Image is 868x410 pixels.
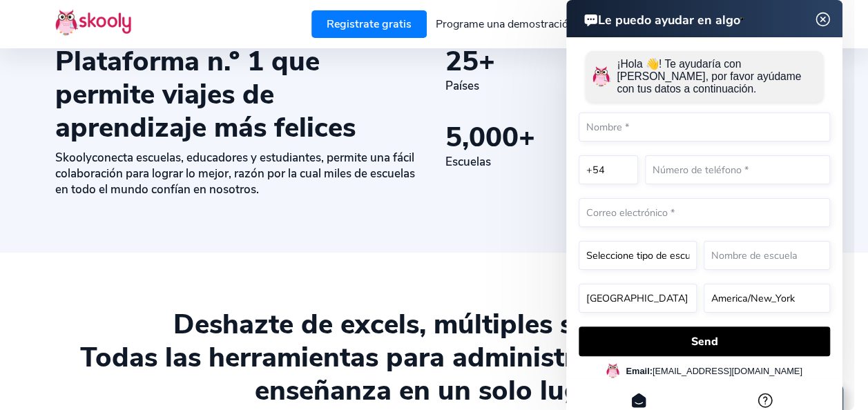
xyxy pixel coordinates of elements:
a: Registrate gratis [311,10,427,38]
span: 25 [445,43,479,80]
div: Países [445,78,629,94]
div: + [445,121,629,154]
img: Skooly [55,9,131,36]
div: Escuelas [445,154,629,170]
div: Plataforma n.º 1 que permite viajes de aprendizaje más felices [55,45,423,144]
a: Programe una demostración [427,13,584,35]
div: Todas las herramientas para administrar su negocio de enseñanza en un solo lugar. [55,341,813,407]
div: conecta escuelas, educadores y estudiantes, permite una fácil colaboración para lograr lo mejor, ... [55,150,423,197]
div: Deshazte de excels, múltiples softwares. [55,308,813,341]
span: 5,000 [445,119,519,156]
span: Skooly [55,150,92,166]
div: + [445,45,629,78]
